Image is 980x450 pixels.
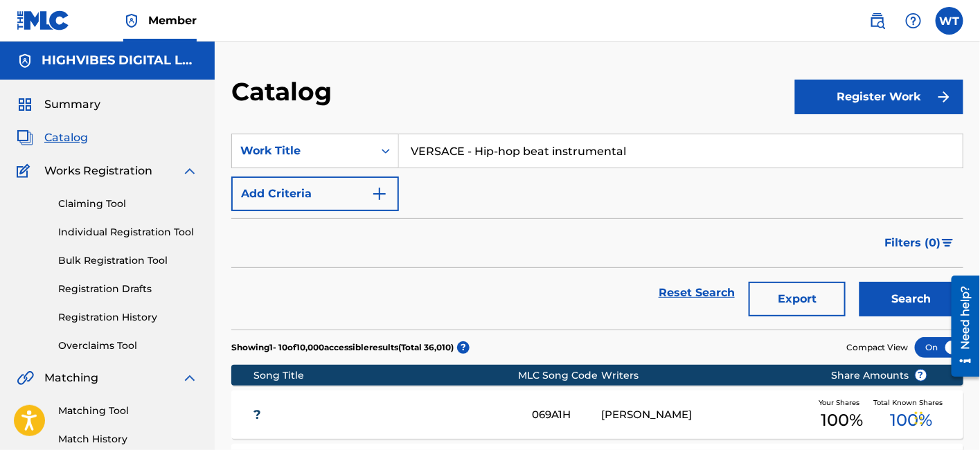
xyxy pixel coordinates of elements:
img: Accounts [17,53,33,69]
a: Individual Registration Tool [58,225,198,240]
img: Summary [17,96,33,113]
div: 069A1H [532,407,601,423]
div: Help [900,7,927,35]
p: Showing 1 - 10 of 10,000 accessible results (Total 36,010 ) [231,341,454,354]
button: Search [859,282,963,316]
img: MLC Logo [17,10,70,30]
img: Works Registration [17,163,35,179]
span: Matching [44,370,98,386]
img: f7272a7cc735f4ea7f67.svg [936,89,952,105]
span: Share Amounts [832,368,927,383]
span: Catalog [44,129,88,146]
button: Filters (0) [877,226,963,260]
div: Drag [915,397,923,439]
span: Summary [44,96,100,113]
a: CatalogCatalog [17,129,88,146]
img: Matching [17,370,34,386]
img: filter [942,239,954,247]
a: Bulk Registration Tool [58,253,198,268]
a: SummarySummary [17,96,100,113]
span: Works Registration [44,163,152,179]
a: ? [253,407,514,423]
img: Top Rightsholder [123,12,140,29]
img: search [869,12,886,29]
a: Claiming Tool [58,197,198,211]
button: Register Work [795,80,963,114]
div: [PERSON_NAME] [602,407,810,423]
span: Member [148,12,197,28]
iframe: Chat Widget [911,384,980,450]
img: expand [181,163,198,179]
span: Your Shares [819,397,865,408]
button: Add Criteria [231,177,399,211]
iframe: Resource Center [941,271,980,382]
img: Catalog [17,129,33,146]
span: 100 % [821,408,863,433]
span: ? [916,370,927,381]
img: expand [181,370,198,386]
h5: HIGHVIBES DIGITAL LLC [42,53,198,69]
a: Matching Tool [58,404,198,418]
div: User Menu [936,7,963,35]
span: Filters ( 0 ) [885,235,941,251]
a: Reset Search [652,278,742,308]
img: help [905,12,922,29]
span: 100 % [890,408,932,433]
h2: Catalog [231,76,339,107]
div: Writers [602,368,810,383]
a: Overclaims Tool [58,339,198,353]
span: Total Known Shares [874,397,949,408]
a: Registration History [58,310,198,325]
img: 9d2ae6d4665cec9f34b9.svg [371,186,388,202]
div: MLC Song Code [518,368,602,383]
button: Export [749,282,846,316]
div: Song Title [253,368,518,383]
span: ? [457,341,470,354]
a: Match History [58,432,198,447]
form: Search Form [231,134,963,330]
span: Compact View [846,341,909,354]
div: Work Title [240,143,365,159]
a: Public Search [864,7,891,35]
a: Registration Drafts [58,282,198,296]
